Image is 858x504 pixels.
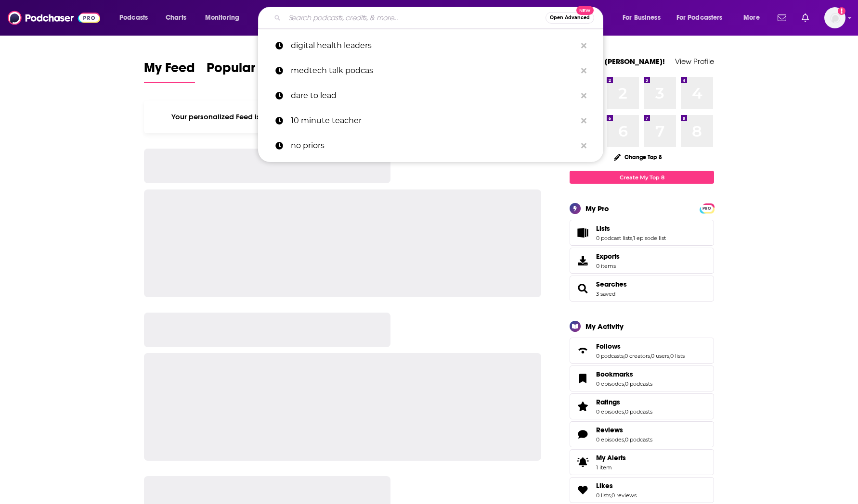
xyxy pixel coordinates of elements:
[258,83,603,108] a: dare to lead
[596,426,652,434] a: Reviews
[596,280,627,289] a: Searches
[291,83,576,108] p: dare to lead
[596,290,615,297] a: 3 saved
[596,224,666,233] a: Lists
[596,342,685,351] a: Follows
[670,353,685,359] a: 0 lists
[624,380,625,387] span: ,
[743,11,760,25] span: More
[596,380,624,387] a: 0 episodes
[596,464,626,471] span: 1 item
[546,12,594,24] button: Open AdvancedNew
[676,11,723,25] span: For Podcasters
[576,6,594,15] span: New
[207,60,288,82] span: Popular Feed
[625,380,652,387] a: 0 podcasts
[650,353,651,359] span: ,
[624,436,625,443] span: ,
[570,57,665,66] a: Welcome [PERSON_NAME]!
[585,322,624,331] div: My Activity
[573,344,592,357] a: Follows
[573,455,592,469] span: My Alerts
[670,10,737,25] button: open menu
[596,224,610,233] span: Lists
[291,133,576,158] p: no priors
[570,248,714,274] a: Exports
[570,338,714,364] span: Follows
[651,353,669,359] a: 0 users
[596,454,626,462] span: My Alerts
[596,252,620,261] span: Exports
[596,481,613,490] span: Likes
[205,11,239,25] span: Monitoring
[258,133,603,158] a: no priors
[207,60,288,83] a: Popular Feed
[258,33,603,58] a: digital health leaders
[596,370,633,378] span: Bookmarks
[596,235,632,241] a: 0 podcast lists
[258,58,603,83] a: medtech talk podcas
[570,393,714,419] span: Ratings
[119,11,148,25] span: Podcasts
[675,57,714,66] a: View Profile
[625,408,652,415] a: 0 podcasts
[144,60,195,83] a: My Feed
[838,7,845,15] svg: Add a profile image
[198,10,252,25] button: open menu
[596,481,637,490] a: Likes
[624,353,624,359] span: ,
[573,372,592,385] a: Bookmarks
[596,426,623,434] span: Reviews
[258,108,603,133] a: 10 minute teacher
[596,353,624,359] a: 0 podcasts
[625,436,652,443] a: 0 podcasts
[285,10,546,25] input: Search podcasts, credits, & more...
[616,10,673,25] button: open menu
[291,58,576,83] p: medtech talk podcas
[166,11,186,25] span: Charts
[596,436,624,443] a: 0 episodes
[573,282,592,295] a: Searches
[159,10,192,25] a: Charts
[798,10,813,26] a: Show notifications dropdown
[570,365,714,391] span: Bookmarks
[596,398,620,406] span: Ratings
[573,483,592,497] a: Likes
[737,10,772,25] button: open menu
[669,353,670,359] span: ,
[611,492,611,499] span: ,
[596,342,621,351] span: Follows
[633,235,666,241] a: 1 episode list
[113,10,160,25] button: open menu
[550,15,590,20] span: Open Advanced
[144,60,195,82] span: My Feed
[570,220,714,246] span: Lists
[8,9,100,27] img: Podchaser - Follow, Share and Rate Podcasts
[611,492,637,499] a: 0 reviews
[570,477,714,503] span: Likes
[570,449,714,475] a: My Alerts
[573,226,592,239] a: Lists
[624,408,625,415] span: ,
[824,7,845,28] img: User Profile
[608,151,668,163] button: Change Top 8
[774,10,790,26] a: Show notifications dropdown
[596,370,652,378] a: Bookmarks
[573,428,592,441] a: Reviews
[585,204,609,213] div: My Pro
[573,254,592,267] span: Exports
[267,7,612,29] div: Search podcasts, credits, & more...
[570,171,714,184] a: Create My Top 8
[570,276,714,302] span: Searches
[824,7,845,28] button: Show profile menu
[824,7,845,28] span: Logged in as WE_Broadcast
[701,204,713,212] a: PRO
[623,11,661,25] span: For Business
[624,353,650,359] a: 0 creators
[596,263,620,269] span: 0 items
[570,421,714,447] span: Reviews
